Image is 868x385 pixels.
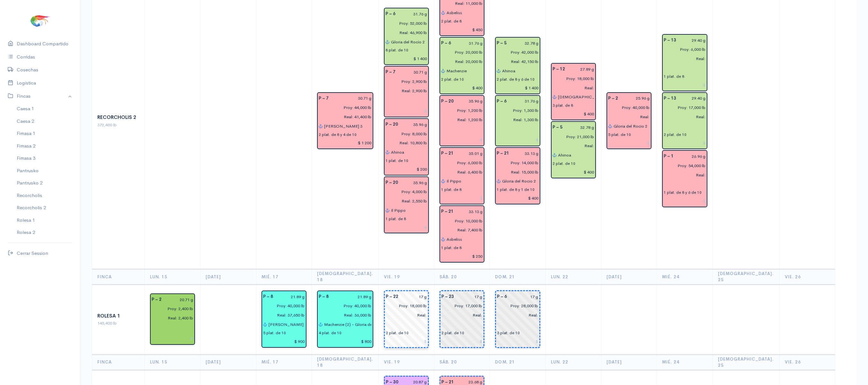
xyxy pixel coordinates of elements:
[402,120,427,129] input: g
[399,67,427,77] input: g
[493,39,510,48] div: P – 5
[493,158,538,167] input: estimadas
[277,292,305,301] input: g
[457,97,483,106] input: g
[441,76,464,82] div: 2 plat. de 10
[551,63,596,120] div: Piscina: 12 Peso: 27.89 g Libras Proy: 18,000 lb Empacadora: Promarisco Gabarra: Jesus del gran p...
[604,112,650,121] input: pescadas
[382,310,427,320] input: pescadas
[200,269,256,284] th: [DATE]
[385,223,427,232] input: $
[493,57,538,66] input: pescadas
[319,139,372,148] input: $
[317,92,373,149] div: Piscina: 7 Peso: 30.71 g Libras Proy: 44,000 lb Libras Reales: 41,400 lb Rendimiento: 94.1% Empac...
[779,269,835,284] th: Vie. 26
[434,354,490,370] th: Sáb. 20
[385,106,427,116] input: $
[385,216,406,222] div: 1 plat. de 8
[493,167,538,177] input: pescadas
[382,187,427,196] input: estimadas
[437,97,457,106] div: P – 20
[439,205,484,263] div: Piscina: 21 Peso: 33.13 g Libras Proy: 10,000 lb Libras Reales: 7,400 lb Rendimiento: 74.0% Empac...
[382,77,427,86] input: estimadas
[382,9,399,19] div: P – 6
[664,196,705,206] input: $
[569,65,594,74] input: g
[17,155,35,162] div: Fimasa 3
[438,301,483,311] input: estimadas
[549,132,594,141] input: estimadas
[660,152,678,161] div: P – 1
[382,28,427,37] input: pescadas
[441,252,483,261] input: $
[382,19,427,28] input: estimadas
[604,103,650,112] input: estimadas
[513,149,538,158] input: g
[148,304,193,314] input: estimadas
[441,330,464,336] div: 2 plat. de 10
[332,94,372,103] input: g
[145,269,200,284] th: Lun. 15
[382,86,427,95] input: pescadas
[150,293,195,345] div: Piscina: 2 Peso: 20.71 g Libras Proy: 2,400 lb Libras Reales: 2,400 lb Rendimiento: 100.0% Empaca...
[549,65,569,74] div: P – 12
[439,95,484,147] div: Piscina: 20 Peso: 35.96 g Libras Proy: 1,200 lb Libras Reales: 1,200 lb Rendimiento: 100.0% Empac...
[455,39,483,48] input: g
[441,25,483,34] input: $
[437,158,483,167] input: estimadas
[437,115,483,124] input: pescadas
[660,54,705,63] input: pescadas
[315,301,372,311] input: estimadas
[148,295,165,304] div: P – 2
[680,36,705,45] input: g
[315,310,372,320] input: pescadas
[660,103,705,112] input: estimadas
[664,132,686,138] div: 2 plat. de 10
[457,207,483,216] input: g
[92,269,145,284] th: Finca
[17,217,35,224] div: Rolesa 1
[319,330,341,336] div: 4 plat. de 10
[384,176,429,234] div: Piscina: 20 Peso: 35.96 g Libras Proy: 4,000 lb Libras Reales: 2,550 lb Rendimiento: 63.8% Empaca...
[495,147,540,204] div: Piscina: 21 Peso: 33.13 g Libras Proy: 14,000 lb Libras Reales: 15,000 lb Rendimiento: 107.1% Emp...
[493,310,538,320] input: pescadas
[457,149,483,158] input: g
[382,138,427,148] input: pescadas
[601,354,657,370] th: [DATE]
[601,269,657,284] th: [DATE]
[660,36,680,45] div: P – 13
[678,152,705,161] input: g
[441,18,462,24] div: 2 plat. de 8
[315,112,372,121] input: pescadas
[97,320,117,326] span: 145,400 lb
[660,112,705,121] input: pescadas
[385,158,408,164] div: 1 plat. de 10
[317,291,373,348] div: Piscina: 8 Peso: 21.89 g Libras Proy: 40,000 lb Libras Reales: 36,000 lb Rendimiento: 90.0% Empac...
[713,269,779,284] th: [DEMOGRAPHIC_DATA]. 25
[490,354,545,370] th: Dom. 21
[148,313,193,323] input: pescadas
[261,291,306,348] div: Piscina: 8 Peso: 21.89 g Libras Proy: 40,000 lb Libras Reales: 37,650 lb Rendimiento: 94.1% Empac...
[17,118,34,125] div: Caesa 2
[549,74,594,83] input: estimadas
[17,192,42,199] div: Recorcholis
[497,136,538,145] input: $
[382,67,399,77] div: P – 7
[497,76,535,82] div: 2 plat. de 8 y 6 de 10
[553,109,594,119] input: $
[437,57,483,66] input: pescadas
[497,83,538,93] input: $
[604,94,622,103] div: P – 2
[441,136,483,145] input: $
[438,292,458,301] div: P – 23
[551,121,596,178] div: Piscina: 5 Peso: 32.78 g Libras Proy: 21,000 lb Empacadora: Total Seafood Gabarra: Ahinoa Platafo...
[493,149,513,158] div: P – 21
[384,290,429,348] div: Piscina: 22 Tipo: Raleo Peso: 17 g Libras Proy: 18,000 lb Empacadora: Sin asignar Plataformas: 2 ...
[660,94,680,103] div: P – 13
[434,269,490,284] th: Sáb. 20
[385,165,427,174] input: $
[315,103,372,112] input: estimadas
[497,330,520,336] div: 3 plat. de 10
[386,330,409,336] div: 2 plat. de 10
[664,80,705,90] input: $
